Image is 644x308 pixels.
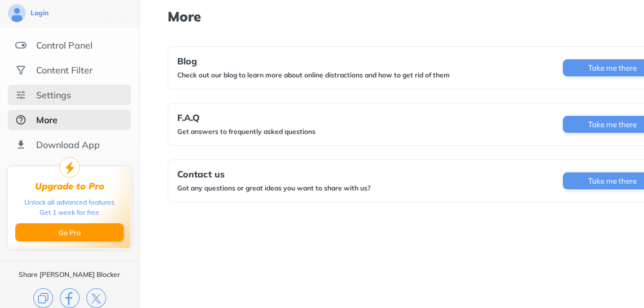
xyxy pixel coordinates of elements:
div: Contact us [177,169,371,179]
img: features.svg [15,40,27,51]
img: avatar.svg [8,4,26,22]
div: Download App [36,139,100,150]
div: Unlock all advanced features [24,197,115,207]
img: upgrade-to-pro.svg [59,157,80,177]
div: Upgrade to Pro [35,181,104,192]
div: Check out our blog to learn more about online distractions and how to get rid of them [177,71,450,80]
div: Got any questions or great ideas you want to share with us? [177,184,371,193]
div: Settings [36,89,71,101]
img: settings.svg [15,89,27,101]
img: download-app.svg [15,139,27,150]
div: Get answers to frequently asked questions [177,127,316,136]
img: about-selected.svg [15,114,27,125]
img: copy.svg [33,288,53,308]
button: Go Pro [15,223,124,241]
div: Blog [177,56,450,66]
img: x.svg [86,288,106,308]
div: Login [30,8,49,18]
img: social.svg [15,64,27,76]
div: Content Filter [36,64,93,76]
div: Control Panel [36,40,93,51]
div: Get 1 week for free [40,207,99,218]
div: F.A.Q [177,112,316,123]
div: Share [PERSON_NAME] Blocker [19,270,120,279]
div: More [36,114,58,125]
img: facebook.svg [60,288,80,308]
